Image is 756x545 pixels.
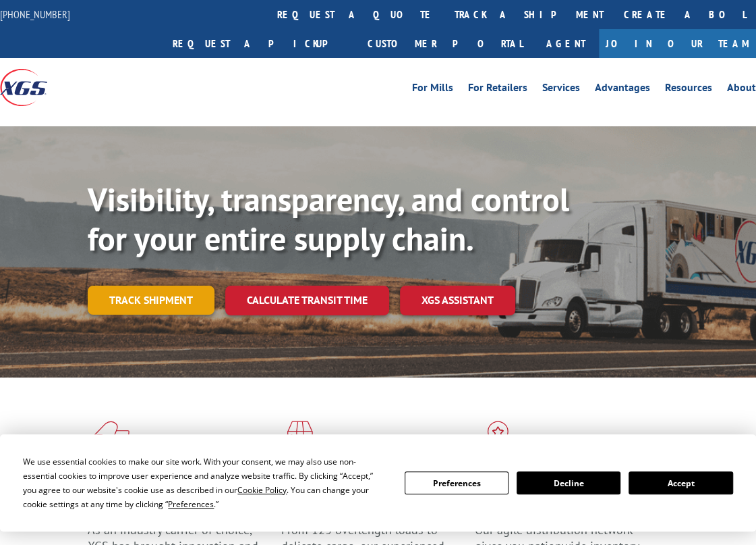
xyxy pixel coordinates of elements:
[599,29,756,58] a: Join Our Team
[629,471,732,494] button: Accept
[357,29,533,58] a: Customer Portal
[281,421,313,456] img: xgs-icon-focused-on-flooring-red
[475,421,521,456] img: xgs-icon-flagship-distribution-model-red
[237,484,287,496] span: Cookie Policy
[23,455,388,511] div: We use essential cookies to make our site work. With your consent, we may also use non-essential ...
[412,82,453,97] a: For Mills
[88,421,129,456] img: xgs-icon-total-supply-chain-intelligence-red
[517,471,620,494] button: Decline
[163,29,357,58] a: Request a pickup
[468,82,527,97] a: For Retailers
[400,286,515,315] a: XGS ASSISTANT
[542,82,580,97] a: Services
[225,286,389,315] a: Calculate transit time
[88,178,569,259] b: Visibility, transparency, and control for your entire supply chain.
[533,29,599,58] a: Agent
[595,82,650,97] a: Advantages
[88,286,214,314] a: Track shipment
[665,82,712,97] a: Resources
[168,498,214,510] span: Preferences
[727,82,756,97] a: About
[405,471,508,494] button: Preferences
